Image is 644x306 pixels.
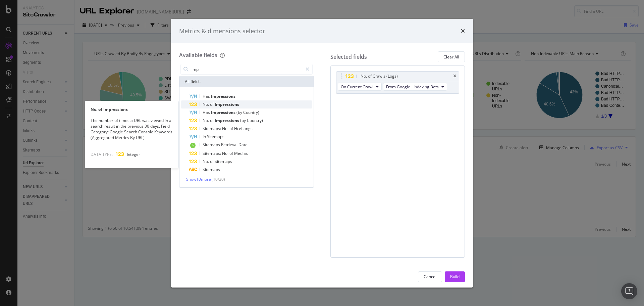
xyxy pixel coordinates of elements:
[461,27,465,36] div: times
[221,142,238,147] span: Retrieval
[203,118,210,123] span: No.
[203,167,220,172] span: Sitemaps
[211,110,236,115] span: Impressions
[203,126,222,131] span: Sitemaps:
[179,51,217,59] div: Available fields
[234,126,253,131] span: Hreflangs
[215,159,232,164] span: Sitemaps
[203,101,210,107] span: No.
[211,93,235,99] span: Impressions
[243,110,259,115] span: Country)
[179,76,314,87] div: All fields
[203,150,222,156] span: Sitemaps:
[386,84,439,90] span: From Google - Indexing Bots
[336,71,460,94] div: No. of Crawls (Logs)timesOn Current CrawlFrom Google - Indexing Bots
[341,84,373,90] span: On Current Crawl
[191,64,303,74] input: Search by field name
[210,101,215,107] span: of
[215,118,240,123] span: Impressions
[229,126,234,131] span: of
[203,134,207,139] span: In
[238,142,248,147] span: Date
[203,142,221,147] span: Sitemaps
[361,73,398,80] div: No. of Crawls (Logs)
[383,83,447,91] button: From Google - Indexing Bots
[203,93,211,99] span: Has
[443,54,459,60] div: Clear All
[215,101,239,107] span: Impressions
[330,53,367,61] div: Selected fields
[222,126,229,131] span: No.
[203,110,211,115] span: Has
[203,159,210,164] span: No.
[186,176,211,182] span: Show 10 more
[445,271,465,282] button: Build
[85,106,178,112] div: No. of Impressions
[240,118,247,123] span: (by
[418,271,442,282] button: Cancel
[234,150,248,156] span: Medias
[171,19,473,288] div: modal
[453,74,456,78] div: times
[247,118,263,123] span: Country)
[338,83,382,91] button: On Current Crawl
[438,51,465,62] button: Clear All
[450,274,460,279] div: Build
[621,283,637,299] div: Open Intercom Messenger
[424,274,436,279] div: Cancel
[229,150,234,156] span: of
[212,176,225,182] span: ( 10 / 20 )
[85,118,178,141] div: The number of times a URL was viewed in a search result in the previous 30 days. Field Category: ...
[210,118,215,123] span: of
[179,27,265,36] div: Metrics & dimensions selector
[222,150,229,156] span: No.
[207,134,224,139] span: Sitemaps
[236,110,243,115] span: (by
[210,159,215,164] span: of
